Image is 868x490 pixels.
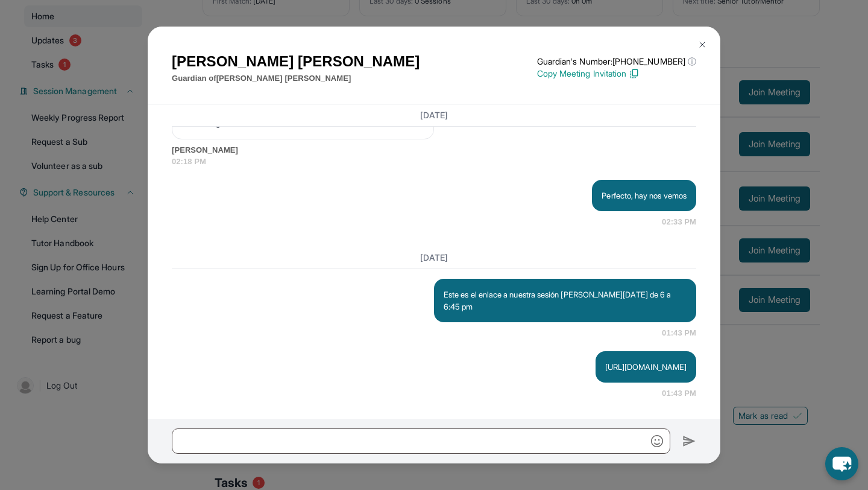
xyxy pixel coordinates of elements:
img: Close Icon [697,40,707,49]
button: chat-button [825,447,858,480]
span: ⓘ [688,56,696,68]
p: Copy Meeting Invitation [537,68,696,80]
span: 02:18 PM [172,156,696,168]
p: Guardian of [PERSON_NAME] [PERSON_NAME] [172,72,420,84]
span: 01:43 PM [662,327,696,339]
p: Guardian's Number: [PHONE_NUMBER] [537,56,696,68]
h3: [DATE] [172,252,696,264]
p: Este es el enlace a nuestra sesión [PERSON_NAME][DATE] de 6 a 6:45 pm [444,288,687,313]
img: Copy Icon [629,68,640,79]
span: [PERSON_NAME] [172,144,696,156]
span: 01:43 PM [662,387,696,399]
img: Send icon [682,434,696,448]
img: Emoji [651,435,663,447]
span: 02:33 PM [662,216,696,228]
h1: [PERSON_NAME] [PERSON_NAME] [172,51,420,72]
p: Perfecto, hay nos vemos [602,189,687,202]
h3: [DATE] [172,109,696,121]
p: [URL][DOMAIN_NAME] [605,361,687,373]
